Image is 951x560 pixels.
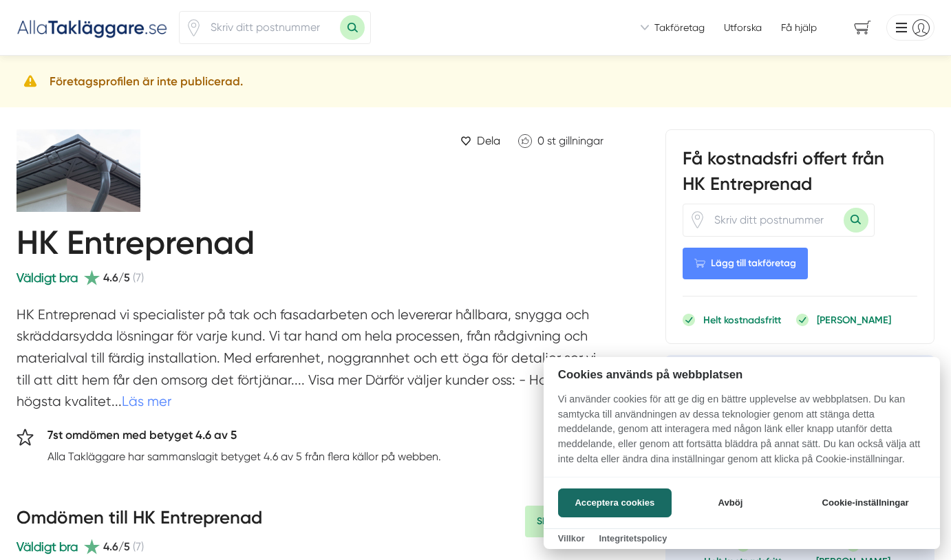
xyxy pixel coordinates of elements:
[544,392,940,476] p: Vi använder cookies för att ge dig en bättre upplevelse av webbplatsen. Du kan samtycka till anvä...
[544,368,940,381] h2: Cookies används på webbplatsen
[805,488,926,517] button: Cookie-inställningar
[558,533,585,543] a: Villkor
[558,488,672,517] button: Acceptera cookies
[676,488,785,517] button: Avböj
[599,533,667,543] a: Integritetspolicy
